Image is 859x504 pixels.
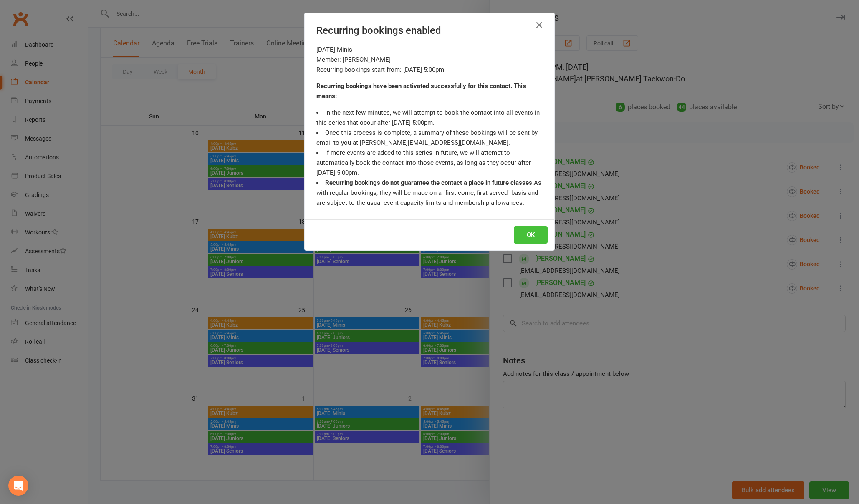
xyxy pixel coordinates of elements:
[316,65,543,75] div: Recurring bookings start from: [DATE] 5:00pm
[316,25,543,36] h4: Recurring bookings enabled
[316,148,543,178] li: If more events are added to this series in future, we will attempt to automatically book the cont...
[533,18,546,32] button: Close
[316,128,543,148] li: Once this process is complete, a summary of these bookings will be sent by email to you at [PERSO...
[316,55,543,65] div: Member: [PERSON_NAME]
[514,226,548,244] button: OK
[8,476,28,496] div: Open Intercom Messenger
[316,45,543,55] div: [DATE] Minis
[316,108,543,128] li: In the next few minutes, we will attempt to book the contact into all events in this series that ...
[316,82,526,100] strong: Recurring bookings have been activated successfully for this contact. This means:
[316,178,543,208] li: As with regular bookings, they will be made on a "first come, first served" basis and are subject...
[325,179,534,186] strong: Recurring bookings do not guarantee the contact a place in future classes.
